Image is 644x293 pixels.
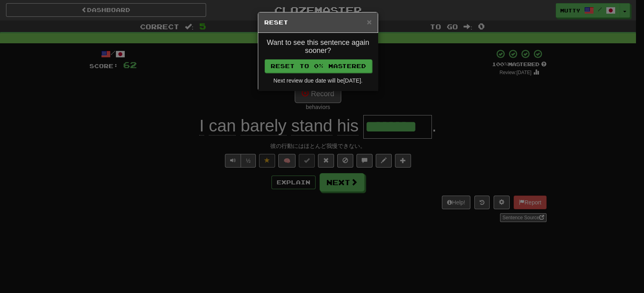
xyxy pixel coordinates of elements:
[264,77,372,85] div: Next review due date will be [DATE] .
[265,59,372,73] button: Reset to 0% Mastered
[264,39,372,55] h4: Want to see this sentence again sooner?
[367,18,372,26] button: Close
[264,18,372,26] h5: Reset
[367,17,372,26] span: ×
